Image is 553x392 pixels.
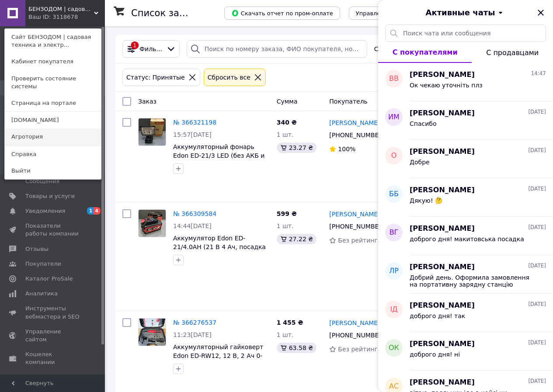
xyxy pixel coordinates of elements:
button: Скачать отчет по пром-оплате [224,7,340,20]
span: ок [389,343,399,353]
a: [PERSON_NAME] [329,118,380,127]
span: [DATE] [528,339,546,347]
span: 100% [338,146,355,153]
button: ВВ[PERSON_NAME]14:47Ок чекаю уточніть плз [378,63,553,101]
span: 14:44[DATE] [173,222,212,229]
span: 340 ₴ [277,119,297,126]
span: Товары и услуги [25,192,75,200]
a: Страница на портале [5,95,101,111]
span: С покупателями [393,48,458,56]
button: ІД[PERSON_NAME][DATE]доброго дня! так [378,294,553,332]
button: Управление статусами [349,7,431,20]
a: [PERSON_NAME] [329,210,380,219]
span: [DATE] [528,147,546,154]
span: Спасибо [410,120,437,127]
span: доброго дня! макитовська посадка [410,236,524,243]
a: Сайт БЕНЗОДОМ | садовая техника и электр... [5,29,101,53]
span: Отзывы [25,245,49,253]
span: ББ [389,189,399,199]
span: Покупатель [329,98,368,105]
div: Сбросить все [206,73,252,82]
span: Показатели работы компании [25,222,81,238]
span: [PERSON_NAME] [410,339,475,349]
div: [PHONE_NUMBER] [327,129,386,141]
span: [PERSON_NAME] [410,108,475,118]
div: 27.22 ₴ [277,234,316,244]
span: [PERSON_NAME] [410,70,475,80]
span: Активные чаты [426,7,495,18]
span: ІД [390,305,397,315]
img: Фото товару [139,118,166,146]
input: Поиск по номеру заказа, ФИО покупателя, номеру телефона, Email, номеру накладной [187,40,367,58]
button: С продавцами [472,42,553,63]
button: ВГ[PERSON_NAME][DATE]доброго дня! макитовська посадка [378,217,553,255]
span: [DATE] [528,301,546,308]
span: Уведомления [25,207,65,215]
span: Сумма [277,98,298,105]
span: [DATE] [528,108,546,116]
a: № 366309584 [173,210,216,217]
span: 1 шт. [277,331,294,338]
a: [PERSON_NAME] [329,319,380,327]
span: [PERSON_NAME] [410,147,475,157]
div: Ваш ID: 3118678 [28,13,65,21]
span: 14:47 [531,70,546,77]
img: Фото товару [139,210,166,237]
span: ВГ [390,228,399,238]
span: Инструменты вебмастера и SEO [25,305,81,320]
span: 15:57[DATE] [173,131,212,138]
span: 11:23[DATE] [173,331,212,338]
span: Ок чекаю уточніть плз [410,82,483,89]
span: Фильтры [139,45,163,53]
span: 599 ₴ [277,210,297,217]
div: Статус: Принятые [125,73,187,82]
span: Покупатели [25,260,61,268]
a: Аккумуляторный гайковерт Edon ED-RW12, 12 В, 2 Ач 0-400 об/мин, в комплекте 2 АКБ [173,343,263,377]
span: 1 455 ₴ [277,319,303,326]
a: Аккумулятор Edon ED-21/4.0AH (21 В 4 Ач, посадка MAKITA) [173,235,266,259]
span: Сохраненные фильтры: [374,45,444,53]
div: 63.58 ₴ [277,343,316,353]
span: доброго дня! ні [410,351,460,358]
button: ок[PERSON_NAME][DATE]доброго дня! ні [378,332,553,371]
span: Маркет [25,374,48,382]
span: Заказ [138,98,157,105]
span: [DATE] [528,262,546,270]
div: 23.27 ₴ [277,142,316,153]
span: Управление сайтом [25,328,81,343]
a: Фото товару [138,318,166,346]
span: доброго дня! так [410,312,465,319]
h1: Список заказов [131,8,206,18]
span: О [391,151,397,161]
span: [PERSON_NAME] [410,224,475,234]
a: Фото товару [138,118,166,146]
span: Скачать отчет по пром-оплате [231,9,333,17]
a: [DOMAIN_NAME] [5,112,101,128]
button: ББ[PERSON_NAME][DATE]Дякую! 🤔 [378,178,553,217]
span: Управление статусами [356,10,424,17]
span: [DATE] [528,224,546,231]
a: № 366321198 [173,119,216,126]
span: [PERSON_NAME] [410,301,475,311]
span: Добре [410,159,430,166]
button: ЛР[PERSON_NAME][DATE]Добрий день. Оформила замовлення на портативну зарядну станцію [PERSON_NAME]... [378,255,553,294]
a: Аккумуляторный фонарь Edon ED-21/3 LED (без АКБ и ЗУ) [173,143,264,168]
span: Без рейтинга [338,237,381,244]
span: ВВ [389,74,399,84]
span: ИМ [388,112,400,122]
img: Фото товару [139,319,166,346]
span: [PERSON_NAME] [410,378,475,388]
a: Выйти [5,163,101,179]
button: Активные чаты [403,7,529,18]
button: О[PERSON_NAME][DATE]Добре [378,140,553,178]
span: Добрий день. Оформила замовлення на портативну зарядну станцію [PERSON_NAME] Professional PS 1800... [410,274,534,288]
a: Справка [5,146,101,163]
span: [DATE] [528,185,546,193]
span: [PERSON_NAME] [410,185,475,195]
a: Агротория [5,128,101,145]
button: ИМ[PERSON_NAME][DATE]Спасибо [378,101,553,140]
a: Фото товару [138,209,166,237]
